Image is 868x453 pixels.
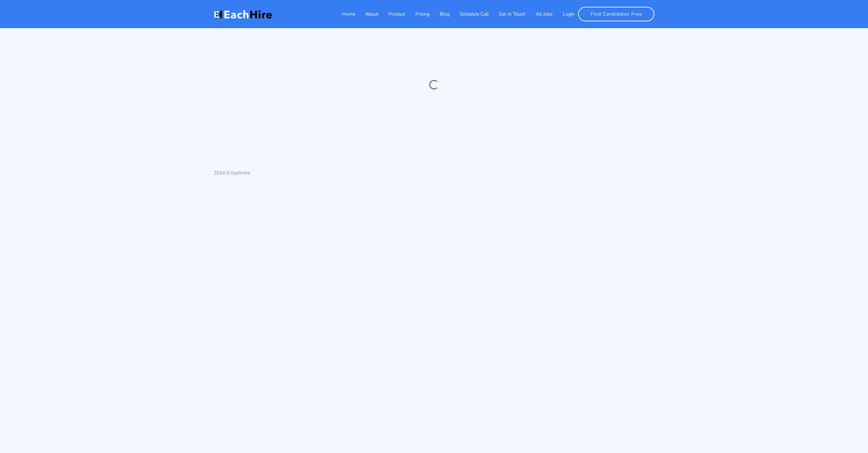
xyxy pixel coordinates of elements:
[332,7,355,21] a: Home
[214,9,272,19] img: EachHire Logo
[214,169,250,177] p: 2024 © EachHire
[553,7,575,21] a: Login
[405,7,430,21] a: Pricing
[489,7,526,21] a: Get In Touch
[430,7,450,21] a: Blog
[355,7,378,21] a: About
[526,7,553,21] a: All Jobs
[378,7,405,21] a: Product
[578,7,654,21] a: Find Candidates Free
[450,7,489,21] a: Schedule Call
